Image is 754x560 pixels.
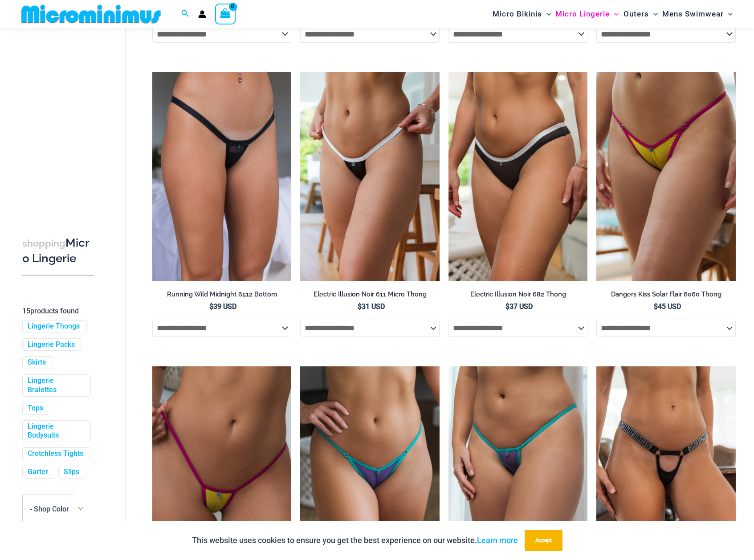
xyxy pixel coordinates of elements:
h2: Dangers Kiss Solar Flair 6060 Thong [596,290,736,299]
a: Slips [64,467,79,477]
span: Mens Swimwear [662,3,724,25]
a: Crotchless Tights [28,450,83,459]
a: Running Wild Midnight 6512 Bottom [152,290,292,302]
a: Electric Illusion Noir Micro 01Electric Illusion Noir Micro 02Electric Illusion Noir Micro 02 [300,72,440,281]
img: Running Wild Midnight 6512 Bottom 10 [152,72,292,281]
a: OutersMenu ToggleMenu Toggle [621,3,660,25]
a: Lingerie Thongs [28,322,80,331]
span: $ [654,302,658,311]
img: Dangers Kiss Solar Flair 6060 Thong 02 [596,72,736,281]
nav: Site Navigation [489,1,736,27]
a: View Shopping Cart, empty [215,4,236,24]
span: Menu Toggle [542,3,551,25]
a: Electric Illusion Noir 682 Thong 01Electric Illusion Noir 682 Thong 02Electric Illusion Noir 682 ... [448,72,588,281]
a: Dangers Kiss Solar Flair 6060 Thong 01Dangers Kiss Solar Flair 6060 Thong 02Dangers Kiss Solar Fl... [596,72,736,281]
span: - Shop Color [22,495,87,524]
a: Electric Illusion Noir 682 Thong [448,290,588,302]
span: Outers [624,3,649,25]
span: 15 [22,307,30,315]
a: Lingerie Packs [28,340,75,349]
a: Electric Illusion Noir 611 Micro Thong [300,290,440,302]
h2: Electric Illusion Noir 682 Thong [448,290,588,299]
a: Running Wild Midnight 6512 Bottom 10Running Wild Midnight 6512 Bottom 2Running Wild Midnight 6512... [152,72,292,281]
a: Search icon link [181,8,189,20]
h2: Electric Illusion Noir 611 Micro Thong [300,290,440,299]
span: Menu Toggle [649,3,658,25]
h2: Running Wild Midnight 6512 Bottom [152,290,292,299]
p: products found [22,304,94,318]
span: Micro Bikinis [493,3,542,25]
a: Tops [28,404,43,413]
a: Lingerie Bodysuits [28,422,84,441]
span: Menu Toggle [610,3,619,25]
a: Lingerie Bralettes [28,377,84,395]
span: shopping [22,238,65,249]
h3: Micro Lingerie [22,235,94,266]
img: MM SHOP LOGO FLAT [18,4,164,24]
a: Skirts [28,358,46,368]
a: Learn more [477,536,518,545]
a: Account icon link [198,10,206,18]
a: Mens SwimwearMenu ToggleMenu Toggle [660,3,735,25]
a: Micro BikinisMenu ToggleMenu Toggle [490,3,553,25]
bdi: 45 USD [654,302,681,311]
img: Electric Illusion Noir 682 Thong 01 [448,72,588,281]
iframe: TrustedSite Certified [22,30,102,208]
a: Micro LingerieMenu ToggleMenu Toggle [553,3,621,25]
span: $ [358,302,362,311]
bdi: 31 USD [358,302,385,311]
p: This website uses cookies to ensure you get the best experience on our website. [192,534,518,547]
img: Electric Illusion Noir Micro 01 [300,72,440,281]
a: Dangers Kiss Solar Flair 6060 Thong [596,290,736,302]
span: Menu Toggle [724,3,733,25]
span: $ [505,302,509,311]
span: $ [209,302,213,311]
a: Garter [28,467,48,477]
span: - Shop Color [30,505,69,514]
bdi: 39 USD [209,302,236,311]
span: Micro Lingerie [555,3,610,25]
button: Accept [525,530,562,551]
bdi: 37 USD [505,302,533,311]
